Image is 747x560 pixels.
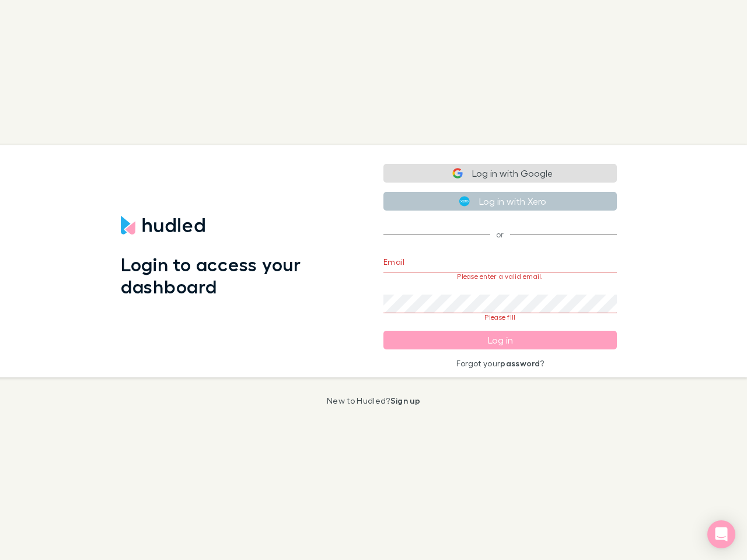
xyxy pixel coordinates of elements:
span: or [383,234,617,235]
h1: Login to access your dashboard [121,253,365,298]
p: Please enter a valid email. [383,272,617,281]
button: Log in with Xero [383,192,617,211]
img: Xero's logo [459,196,470,206]
a: Sign up [390,395,420,405]
a: password [500,358,540,368]
p: New to Hudled? [327,396,420,405]
p: Please fill [383,313,617,321]
p: Forgot your ? [383,359,617,368]
button: Log in [383,331,617,349]
img: Google logo [452,168,463,178]
div: Open Intercom Messenger [707,520,735,548]
img: Hudled's Logo [121,216,205,235]
button: Log in with Google [383,164,617,183]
